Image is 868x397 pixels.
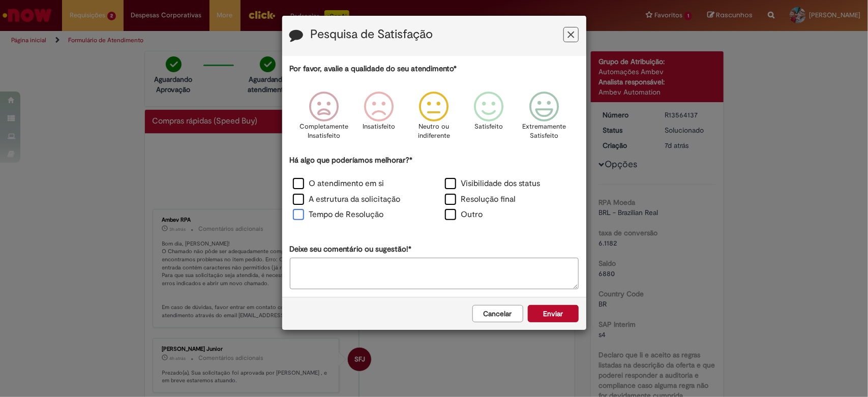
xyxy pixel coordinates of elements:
[298,84,350,154] div: Completamente Insatisfeito
[353,84,405,154] div: Insatisfeito
[290,155,579,224] div: Há algo que poderíamos melhorar?*
[293,194,401,205] label: A estrutura da solicitação
[311,28,433,41] label: Pesquisa de Satisfação
[472,305,523,322] button: Cancelar
[300,122,348,141] p: Completamente Insatisfeito
[518,84,570,154] div: Extremamente Satisfeito
[408,84,460,154] div: Neutro ou indiferente
[528,305,579,322] button: Enviar
[290,244,412,255] label: Deixe seu comentário ou sugestão!*
[363,122,395,132] p: Insatisfeito
[293,209,384,221] label: Tempo de Resolução
[445,178,541,190] label: Visibilidade dos status
[445,209,483,221] label: Outro
[475,122,503,132] p: Satisfeito
[522,122,566,141] p: Extremamente Satisfeito
[445,194,516,205] label: Resolução final
[415,122,452,141] p: Neutro ou indiferente
[463,84,515,154] div: Satisfeito
[290,64,457,74] label: Por favor, avalie a qualidade do seu atendimento*
[293,178,384,190] label: O atendimento em si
